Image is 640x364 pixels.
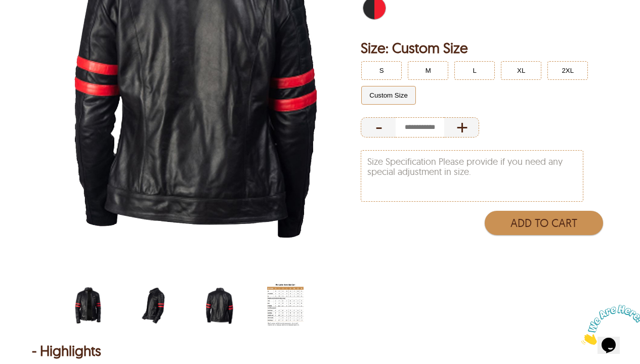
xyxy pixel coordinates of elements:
img: Chat attention grabber [4,4,67,44]
div: Decrease Quantity of Item [361,117,396,138]
div: black-biker-with-red-stripes-jacket-side.jpg [136,283,191,331]
img: men-leather-jacket-size-chart-min.jpg [267,283,304,328]
div: - Highlights [32,346,608,356]
div: black-biker-with-red-stripes-jacket.jpg [70,283,125,331]
img: black-biker-with-red-stripes-jacket-side.jpg [136,283,172,328]
h2: Selected Filter by Size: Custom Size [361,38,608,58]
button: Click to select 2XL [547,61,588,80]
img: black-biker-with-red-stripes-jacket.jpg [70,283,106,328]
button: Click to select M [408,61,448,80]
button: Click to select S [361,61,402,80]
iframe: chat widget [577,301,640,349]
img: black-biker-with-red-stripes-jacket-back.jpg [201,283,238,328]
textarea: Size Specification Please provide if you need any special adjustment in size. [361,151,583,201]
div: men-leather-jacket-size-chart-min.jpg [267,283,323,331]
div: black-biker-with-red-stripes-jacket-back.jpg [201,283,257,331]
iframe: PayPal [482,240,603,258]
button: Click to select XL [501,61,541,80]
button: Click to select L [454,61,495,80]
div: Increase Quantity of Item [444,117,479,138]
button: Click to select Custom Size [361,86,416,105]
button: Add to Cart [485,211,603,235]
